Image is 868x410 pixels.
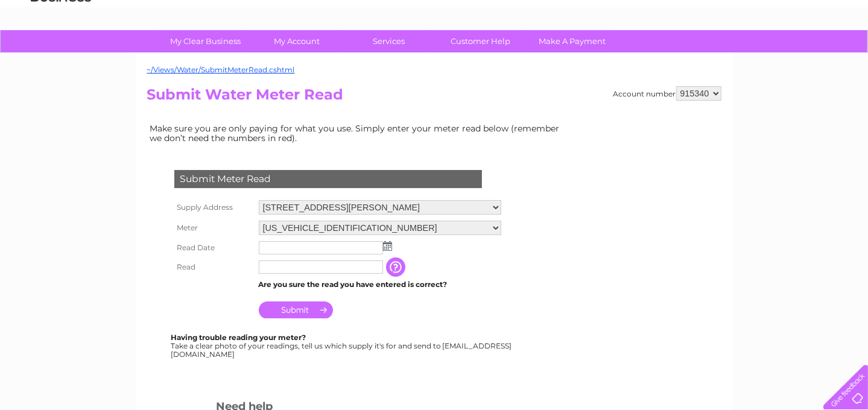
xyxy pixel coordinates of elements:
[147,121,569,146] td: Make sure you are only paying for what you use. Simply enter your meter read below (remember we d...
[147,86,721,109] h2: Submit Water Meter Read
[339,30,439,52] a: Services
[788,51,817,60] a: Contact
[686,51,712,60] a: Energy
[171,257,256,277] th: Read
[30,31,92,68] img: logo.png
[256,277,504,292] td: Are you sure the read you have entered is correct?
[386,257,408,277] input: Information
[156,30,255,52] a: My Clear Business
[522,30,622,52] a: Make A Payment
[150,7,720,58] div: Clear Business is a trading name of Verastar Limited (registered in [GEOGRAPHIC_DATA] No. 3667643...
[147,65,295,74] a: ~/Views/Water/SubmitMeterRead.cshtml
[763,51,781,60] a: Blog
[174,170,482,188] div: Submit Meter Read
[171,218,256,238] th: Meter
[171,197,256,218] th: Supply Address
[828,51,857,60] a: Log out
[613,86,721,101] div: Account number
[171,333,514,358] div: Take a clear photo of your readings, tell us which supply it's for and send to [EMAIL_ADDRESS][DO...
[383,241,392,251] img: ...
[431,30,530,52] a: Customer Help
[641,6,724,21] a: 0333 014 3131
[247,30,347,52] a: My Account
[720,51,756,60] a: Telecoms
[171,238,256,257] th: Read Date
[656,51,679,60] a: Water
[171,333,306,342] b: Having trouble reading your meter?
[259,301,333,318] input: Submit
